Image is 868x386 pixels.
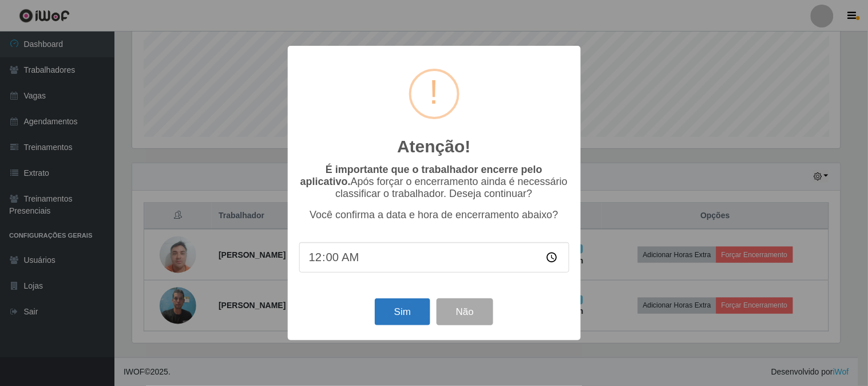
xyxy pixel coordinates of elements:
[299,209,569,221] p: Você confirma a data e hora de encerramento abaixo?
[375,298,430,325] button: Sim
[299,164,569,200] p: Após forçar o encerramento ainda é necessário classificar o trabalhador. Deseja continuar?
[397,136,470,157] h2: Atenção!
[300,164,542,187] b: É importante que o trabalhador encerre pelo aplicativo.
[437,298,493,325] button: Não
